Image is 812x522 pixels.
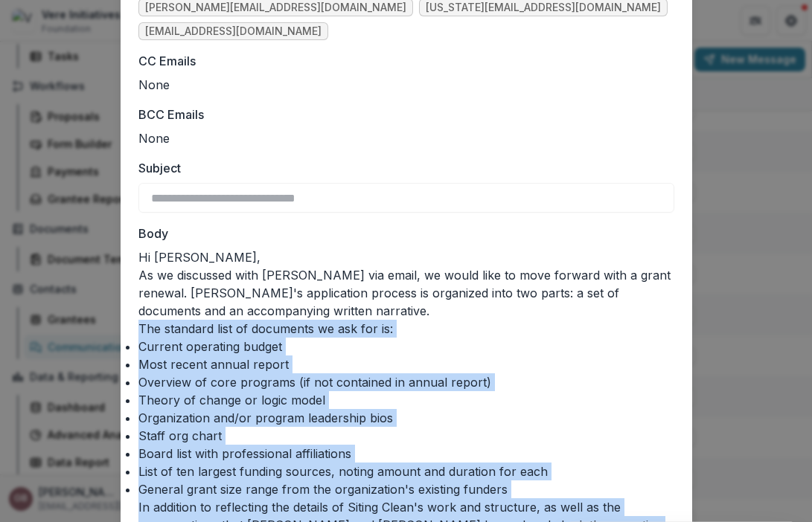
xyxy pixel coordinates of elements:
[138,248,674,266] p: Hi [PERSON_NAME],
[138,427,674,445] p: Staff org chart
[138,52,665,70] label: CC Emails
[138,355,674,373] p: Most recent annual report
[138,480,674,498] p: General grant size range from the organization's existing funders
[138,445,674,463] p: Board list with professional affiliations
[138,373,674,391] p: Overview of core programs (if not contained in annual report)
[138,463,674,480] p: List of ten largest funding sources, noting amount and duration for each
[138,76,674,94] ul: None
[138,106,665,123] label: BCC Emails
[138,225,665,242] label: Body
[426,1,661,14] span: [US_STATE][EMAIL_ADDRESS][DOMAIN_NAME]
[138,338,674,355] p: Current operating budget
[145,25,322,38] span: [EMAIL_ADDRESS][DOMAIN_NAME]
[138,320,674,338] p: The standard list of documents we ask for is:
[138,391,674,409] p: Theory of change or logic model
[138,266,674,320] p: As we discussed with [PERSON_NAME] via email, we would like to move forward with a grant renewal....
[145,1,406,14] span: [PERSON_NAME][EMAIL_ADDRESS][DOMAIN_NAME]
[138,129,674,147] ul: None
[138,409,674,427] p: Organization and/or program leadership bios
[138,159,665,177] label: Subject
